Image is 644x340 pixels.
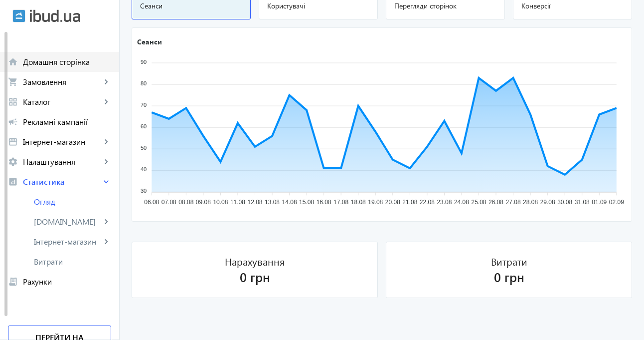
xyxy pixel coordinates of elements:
[141,80,147,86] tspan: 80
[141,102,147,108] tspan: 70
[23,277,111,287] span: Рахунки
[141,188,147,194] tspan: 30
[23,137,101,147] span: Інтернет-магазин
[523,199,538,206] tspan: 28.08
[141,123,147,129] tspan: 60
[161,199,176,206] tspan: 07.08
[230,199,245,206] tspan: 11.08
[34,237,101,247] span: Інтернет-магазин
[101,77,111,87] mat-icon: keyboard_arrow_right
[101,157,111,167] mat-icon: keyboard_arrow_right
[8,137,18,147] mat-icon: storefront
[8,177,18,187] mat-icon: analytics
[34,257,111,267] span: Витрати
[225,254,285,268] div: Нарахування
[394,1,496,11] span: Перегляди сторінок
[141,166,147,172] tspan: 40
[506,199,521,206] tspan: 27.08
[8,157,18,167] mat-icon: settings
[23,57,111,67] span: Домашня сторінка
[491,254,527,268] div: Витрати
[137,36,162,46] text: Сеанси
[101,177,111,187] mat-icon: keyboard_arrow_right
[8,277,18,287] mat-icon: receipt_long
[101,137,111,147] mat-icon: keyboard_arrow_right
[23,77,101,87] span: Замовлення
[178,199,193,206] tspan: 08.08
[34,197,111,207] span: Огляд
[471,199,486,206] tspan: 25.08
[240,268,270,286] div: 0 грн
[213,199,228,206] tspan: 10.08
[8,97,18,107] mat-icon: grid_view
[385,199,400,206] tspan: 20.08
[8,77,18,87] mat-icon: shopping_cart
[8,57,18,67] mat-icon: home
[23,97,101,107] span: Каталог
[557,199,572,206] tspan: 30.08
[521,1,624,11] span: Конверсії
[23,157,101,167] span: Налаштування
[140,1,242,11] span: Сеанси
[317,199,331,206] tspan: 16.08
[34,217,101,227] span: [DOMAIN_NAME]
[368,199,383,206] tspan: 19.08
[141,58,147,64] tspan: 90
[144,199,159,206] tspan: 06.08
[23,117,111,127] span: Рекламні кампанії
[101,97,111,107] mat-icon: keyboard_arrow_right
[101,237,111,247] mat-icon: keyboard_arrow_right
[141,145,147,151] tspan: 50
[592,199,607,206] tspan: 01.09
[247,199,262,206] tspan: 12.08
[23,177,101,187] span: Статистика
[282,199,297,206] tspan: 14.08
[351,199,366,206] tspan: 18.08
[488,199,503,206] tspan: 26.08
[454,199,469,206] tspan: 24.08
[8,117,18,127] mat-icon: campaign
[101,217,111,227] mat-icon: keyboard_arrow_right
[575,199,590,206] tspan: 31.08
[299,199,314,206] tspan: 15.08
[196,199,211,206] tspan: 09.08
[265,199,280,206] tspan: 13.08
[333,199,348,206] tspan: 17.08
[609,199,624,206] tspan: 02.09
[420,199,435,206] tspan: 22.08
[12,9,25,22] img: ibud.svg
[494,268,524,286] div: 0 грн
[267,1,369,11] span: Користувачі
[540,199,555,206] tspan: 29.08
[437,199,452,206] tspan: 23.08
[30,9,80,22] img: ibud_text.svg
[402,199,417,206] tspan: 21.08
